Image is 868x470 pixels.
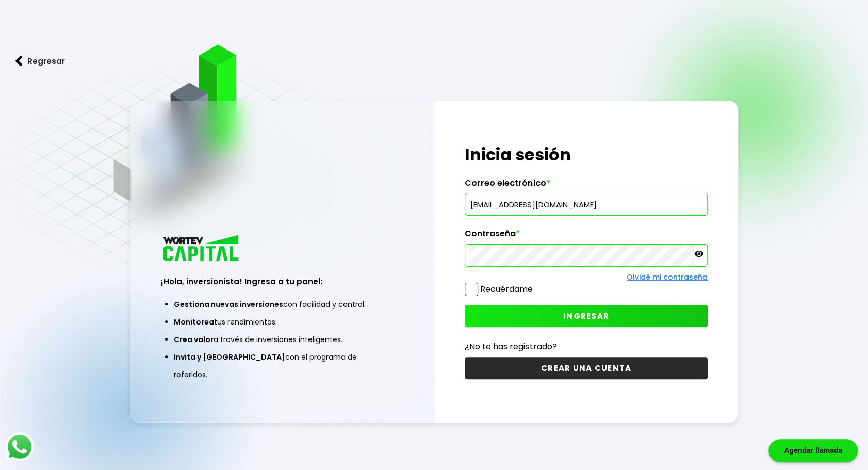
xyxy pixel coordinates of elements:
button: CREAR UNA CUENTA [465,357,707,379]
li: con el programa de referidos. [174,348,390,383]
span: Monitorea [174,317,214,327]
span: Invita y [GEOGRAPHIC_DATA] [174,352,285,362]
li: tus rendimientos. [174,313,390,331]
label: Contraseña [465,229,707,244]
span: INGRESAR [563,311,609,321]
a: ¿No te has registrado?CREAR UNA CUENTA [465,340,707,379]
span: Gestiona nuevas inversiones [174,299,283,310]
img: logo_wortev_capital [161,234,242,264]
h3: ¡Hola, inversionista! Ingresa a tu panel: [161,275,403,287]
li: a través de inversiones inteligentes. [174,331,390,348]
p: ¿No te has registrado? [465,340,707,353]
img: logos_whatsapp-icon.242b2217.svg [5,432,34,461]
h1: Inicia sesión [465,142,707,167]
button: INGRESAR [465,305,707,327]
div: Agendar llamada [768,439,858,462]
input: hola@wortev.capital [469,193,702,215]
span: Crea valor [174,334,214,345]
label: Recuérdame [480,283,533,295]
img: flecha izquierda [15,56,23,67]
li: con facilidad y control. [174,296,390,313]
a: Olvidé mi contraseña [627,272,708,282]
label: Correo electrónico [465,178,707,193]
